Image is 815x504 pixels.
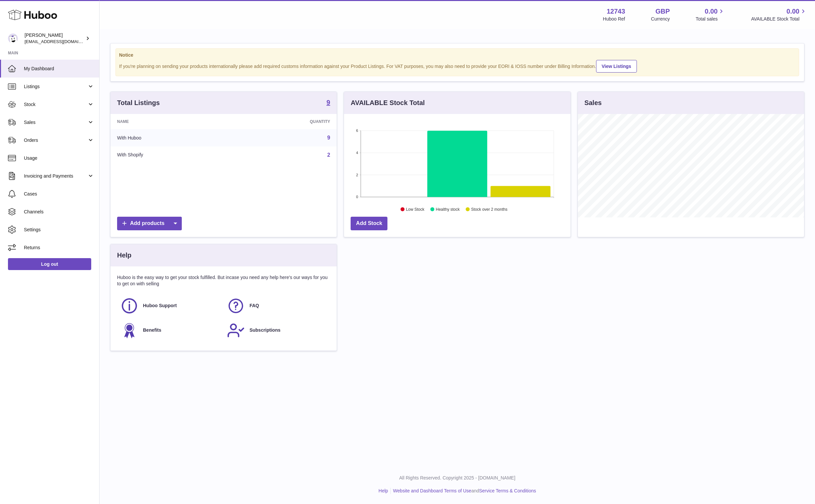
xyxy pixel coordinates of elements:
[356,195,358,199] text: 0
[24,245,94,251] span: Returns
[24,84,87,90] span: Listings
[696,16,725,22] span: Total sales
[607,7,625,16] strong: 12743
[24,155,94,161] span: Usage
[696,7,725,22] a: 0.00 Total sales
[119,59,795,73] div: If you're planning on sending your products internationally please add required customs informati...
[751,7,807,22] a: 0.00 AVAILABLE Stock Total
[326,99,330,107] a: 9
[117,217,182,230] a: Add products
[227,297,327,315] a: FAQ
[110,114,233,129] th: Name
[249,327,280,333] span: Subscriptions
[249,303,259,309] span: FAQ
[596,60,637,73] a: View Listings
[143,303,177,309] span: Huboo Support
[24,191,94,197] span: Cases
[356,151,358,155] text: 4
[227,321,327,339] a: Subscriptions
[117,98,160,107] h3: Total Listings
[105,475,810,481] p: All Rights Reserved. Copyright 2025 - [DOMAIN_NAME]
[479,488,536,493] a: Service Terms & Conditions
[406,207,425,212] text: Low Stock
[120,297,220,315] a: Huboo Support
[391,488,536,494] li: and
[24,119,87,126] span: Sales
[393,488,471,493] a: Website and Dashboard Terms of Use
[8,33,18,43] img: al@vital-drinks.co.uk
[24,137,87,143] span: Orders
[143,327,161,333] span: Benefits
[651,16,670,22] div: Currency
[110,129,233,146] td: With Huboo
[117,274,330,287] p: Huboo is the easy way to get your stock fulfilled. But incase you need any help here's our ways f...
[603,16,625,22] div: Huboo Ref
[326,99,330,106] strong: 9
[110,146,233,164] td: With Shopify
[351,98,425,107] h3: AVAILABLE Stock Total
[24,227,94,233] span: Settings
[786,7,799,16] span: 0.00
[120,321,220,339] a: Benefits
[705,7,718,16] span: 0.00
[751,16,807,22] span: AVAILABLE Stock Total
[25,32,84,45] div: [PERSON_NAME]
[24,101,87,108] span: Stock
[24,66,94,72] span: My Dashboard
[327,152,330,158] a: 2
[471,207,508,212] text: Stock over 2 months
[655,7,670,16] strong: GBP
[117,251,131,260] h3: Help
[119,52,795,58] strong: Notice
[584,98,602,107] h3: Sales
[436,207,460,212] text: Healthy stock
[25,39,98,44] span: [EMAIL_ADDRESS][DOMAIN_NAME]
[356,129,358,133] text: 6
[8,258,91,270] a: Log out
[233,114,337,129] th: Quantity
[327,135,330,140] a: 9
[356,173,358,177] text: 2
[378,488,388,493] a: Help
[351,217,387,230] a: Add Stock
[24,209,94,215] span: Channels
[24,173,87,179] span: Invoicing and Payments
